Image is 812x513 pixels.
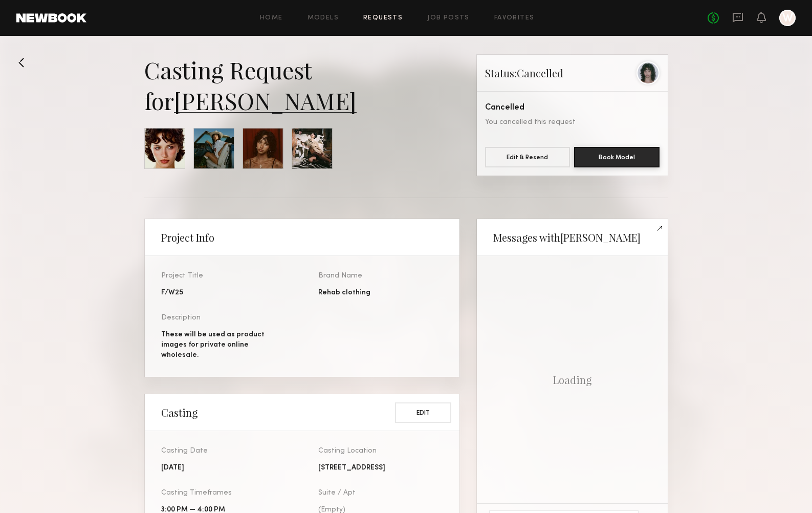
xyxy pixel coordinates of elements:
div: Description [161,314,286,322]
a: [PERSON_NAME] [174,85,357,116]
div: You cancelled this request [485,119,660,139]
h2: Casting [161,407,197,419]
div: Status: Cancelled [477,55,668,92]
div: Casting Request for [144,54,460,116]
div: Casting Location [318,447,443,455]
h2: Messages with [PERSON_NAME] [493,231,641,244]
div: Casting Date [161,447,242,455]
div: F/W25 [161,288,286,298]
button: Edit & Resend [485,147,570,167]
a: Home [260,15,283,22]
div: Rehab clothing [318,288,443,298]
a: Favorites [494,15,535,22]
div: These will be used as product images for private online wholesale. [161,330,286,360]
h2: Project Info [161,231,214,244]
div: Casting Timeframes [161,489,286,497]
div: Cancelled [485,104,660,115]
button: Book Model [574,147,660,167]
a: W [779,10,796,26]
div: Suite / Apt [318,489,443,497]
a: Models [308,15,339,22]
a: Job Posts [427,15,470,22]
div: [DATE] [161,463,242,473]
div: Project Title [161,272,286,280]
button: Edit [395,402,451,423]
a: Requests [363,15,403,22]
div: Loading [553,374,591,386]
div: [STREET_ADDRESS] [318,463,443,473]
div: Brand Name [318,272,443,280]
